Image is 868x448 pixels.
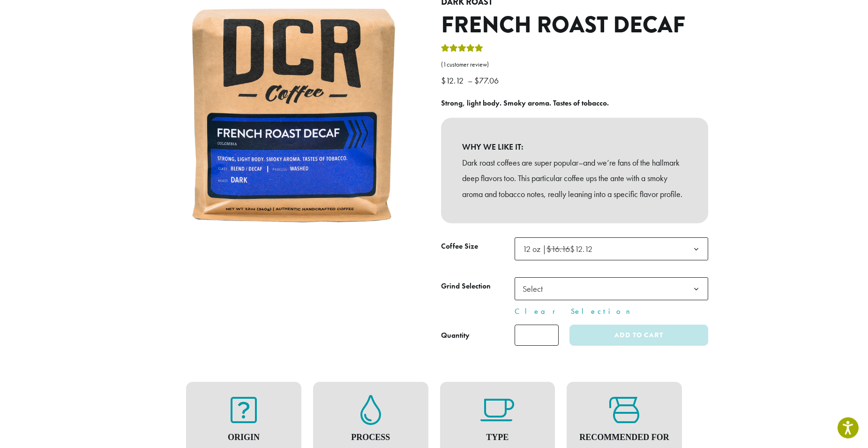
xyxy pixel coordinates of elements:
span: $ [474,76,479,86]
a: Clear Selection [515,306,708,318]
div: Quantity [441,330,470,342]
button: Add to cart [569,325,708,346]
span: 12 oz | $16.16 $12.12 [519,240,602,258]
h4: Process [322,433,419,443]
div: Rated 5.00 out of 5 [441,43,483,57]
span: Select [519,280,552,298]
span: Select [515,278,708,301]
bdi: 12.12 [441,76,466,86]
b: Strong, light body. Smoky aroma. Tastes of tobacco. [441,99,609,108]
label: Coffee Size [441,240,515,254]
b: WHY WE LIKE IT: [462,139,687,155]
h4: Origin [195,433,292,443]
a: (1customer review) [441,61,708,70]
label: Grind Selection [441,280,515,294]
span: 12 oz | $16.16 $12.12 [515,238,708,261]
input: Product quantity [515,325,559,346]
p: Dark roast coffees are super popular–and we’re fans of the hallmark deep flavors too. This partic... [462,155,687,203]
bdi: 77.06 [474,76,501,86]
span: 1 [443,61,447,69]
h4: Recommended For [576,433,673,443]
h4: Type [449,433,546,443]
span: 12 oz | $12.12 [523,244,592,255]
span: $ [441,76,446,86]
del: $16.16 [546,244,570,255]
h1: French Roast Decaf [441,12,708,39]
span: – [468,76,472,86]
